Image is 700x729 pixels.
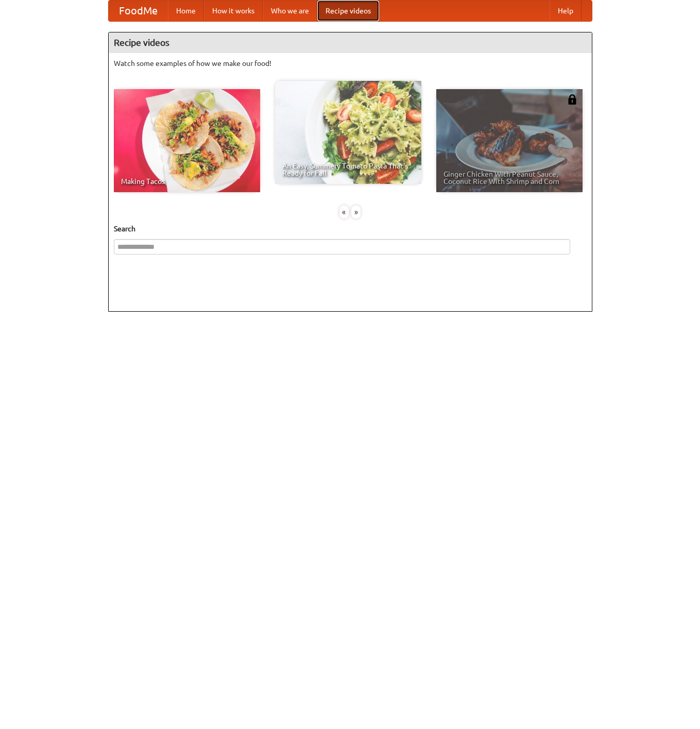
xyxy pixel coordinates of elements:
a: How it works [204,1,263,21]
span: An Easy, Summery Tomato Pasta That's Ready for Fall [282,162,414,177]
a: FoodMe [109,1,168,21]
h5: Search [114,224,587,234]
a: Home [168,1,204,21]
a: Recipe videos [317,1,379,21]
h4: Recipe videos [109,32,592,53]
a: Making Tacos [114,89,260,192]
img: 483408.png [567,94,577,105]
span: Making Tacos [121,178,253,185]
div: » [351,206,361,218]
a: Who we are [263,1,317,21]
a: Help [550,1,582,21]
p: Watch some examples of how we make our food! [114,58,587,69]
div: « [339,206,349,218]
a: An Easy, Summery Tomato Pasta That's Ready for Fall [275,81,421,184]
